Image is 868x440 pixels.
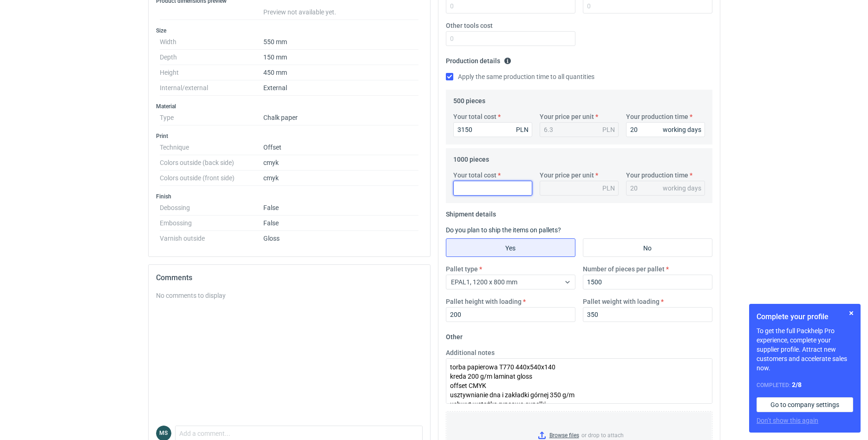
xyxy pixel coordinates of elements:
[263,140,419,155] dd: Offset
[156,27,423,34] h3: Size
[160,216,263,231] dt: Embossing
[451,278,517,286] span: EPAL1, 1200 x 800 mm
[263,8,336,16] span: Preview not available yet.
[583,238,712,257] label: No
[446,348,495,357] label: Additional notes
[263,200,419,216] dd: False
[540,171,594,180] label: Your price per unit
[160,231,263,242] dt: Varnish outside
[583,275,712,289] input: 0
[446,264,478,274] label: Pallet type
[156,291,423,300] div: No comments to display
[583,264,665,274] label: Number of pieces per pallet
[160,65,263,80] dt: Height
[446,297,522,306] label: Pallet height with loading
[160,140,263,155] dt: Technique
[583,307,712,322] input: 0
[583,297,659,306] label: Pallet weight with loading
[156,272,423,283] h2: Comments
[663,125,701,134] div: working days
[160,110,263,125] dt: Type
[453,171,496,180] label: Your total cost
[540,112,594,121] label: Your price per unit
[263,155,419,171] dd: cmyk
[446,21,493,30] label: Other tools cost
[160,50,263,65] dt: Depth
[446,307,575,322] input: 0
[453,93,485,105] legend: 500 pieces
[757,416,818,425] button: Don’t show this again
[453,112,496,121] label: Your total cost
[263,50,419,65] dd: 150 mm
[757,397,853,412] a: Go to company settings
[453,122,532,137] input: 0
[263,110,419,125] dd: Chalk paper
[602,184,615,193] div: PLN
[626,122,705,137] input: 0
[453,152,489,163] legend: 1000 pieces
[602,125,615,134] div: PLN
[446,31,575,46] input: 0
[516,125,529,134] div: PLN
[757,311,853,322] h1: Complete your profile
[263,80,419,96] dd: External
[263,171,419,186] dd: cmyk
[446,238,575,257] label: Yes
[446,329,463,341] legend: Other
[626,171,688,180] label: Your production time
[846,308,857,319] button: Skip for now
[757,380,853,390] div: Completed:
[792,381,802,388] strong: 2 / 8
[263,34,419,50] dd: 550 mm
[156,193,423,200] h3: Finish
[446,358,712,404] textarea: torba papierowa T770 440x540x140 kreda 200 g/m laminat gloss offset CMYK usztywnianie dna i zakła...
[663,184,701,193] div: working days
[156,132,423,140] h3: Print
[446,53,511,65] legend: Production details
[626,112,688,121] label: Your production time
[446,226,561,234] label: Do you plan to ship the items on pallets?
[446,207,496,218] legend: Shipment details
[160,34,263,50] dt: Width
[263,65,419,80] dd: 450 mm
[160,171,263,186] dt: Colors outside (front side)
[263,216,419,231] dd: False
[160,200,263,216] dt: Debossing
[757,326,853,373] p: To get the full Packhelp Pro experience, complete your supplier profile. Attract new customers an...
[156,103,423,110] h3: Material
[263,231,419,242] dd: Gloss
[160,155,263,171] dt: Colors outside (back side)
[160,80,263,96] dt: Internal/external
[446,72,594,81] label: Apply the same production time to all quantities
